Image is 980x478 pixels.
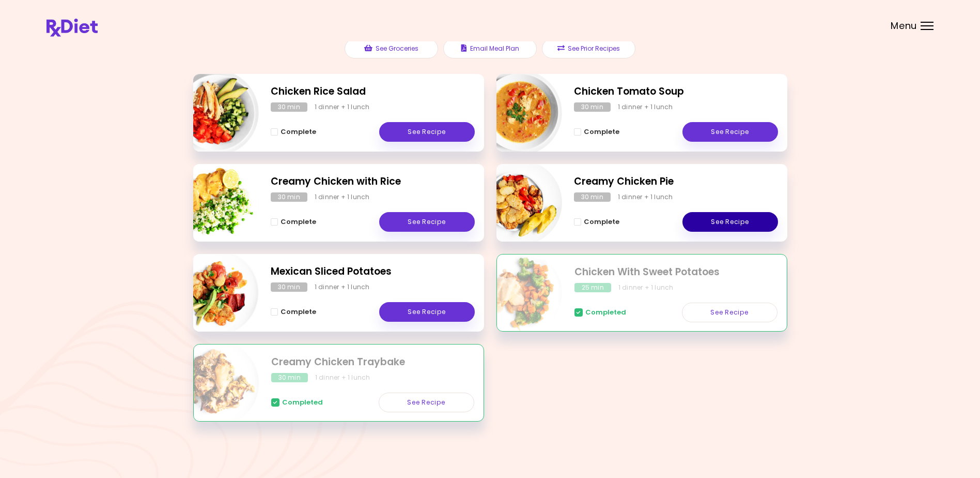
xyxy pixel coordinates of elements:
img: Info - Chicken Rice Salad [173,70,259,156]
img: Info - Mexican Sliced Potatoes [173,250,259,336]
div: 30 min [271,282,307,292]
h2: Chicken Tomato Soup [574,84,778,99]
img: Info - Creamy Chicken Traybake [174,340,259,426]
div: 30 min [574,102,611,112]
div: 30 min [271,102,307,112]
button: Email Meal Plan [443,39,537,58]
div: 1 dinner + 1 lunch [618,192,673,202]
span: Complete [281,128,316,136]
span: Complete [281,308,316,316]
button: See Prior Recipes [542,39,635,58]
a: See Recipe - Creamy Chicken Traybake [379,393,474,412]
button: Complete - Mexican Sliced Potatoes [271,306,316,318]
div: 1 dinner + 1 lunch [618,283,674,292]
div: 1 dinner + 1 lunch [315,282,370,292]
button: Complete - Chicken Tomato Soup [574,126,619,138]
div: 1 dinner + 1 lunch [315,373,370,382]
h2: Creamy Chicken Pie [574,174,778,189]
span: Complete [584,218,619,226]
h2: Creamy Chicken Traybake [271,355,474,370]
a: See Recipe - Mexican Sliced Potatoes [379,302,475,322]
div: 30 min [271,373,308,382]
a: See Recipe - Creamy Chicken with Rice [379,212,475,232]
a: See Recipe - Chicken With Sweet Potatoes [682,303,777,322]
img: Info - Creamy Chicken with Rice [173,160,259,246]
a: See Recipe - Chicken Rice Salad [379,122,475,142]
div: 1 dinner + 1 lunch [315,192,370,202]
span: Menu [891,21,917,31]
div: 25 min [574,283,611,292]
span: Completed [585,308,626,317]
button: Complete - Chicken Rice Salad [271,126,316,138]
span: Complete [584,128,619,136]
h2: Chicken With Sweet Potatoes [574,265,777,280]
h2: Creamy Chicken with Rice [271,174,475,189]
button: See Groceries [345,39,438,58]
div: 30 min [271,192,307,202]
a: See Recipe - Chicken Tomato Soup [682,122,778,142]
a: See Recipe - Creamy Chicken Pie [682,212,778,232]
img: Info - Chicken With Sweet Potatoes [477,250,563,336]
img: Info - Chicken Tomato Soup [476,70,562,156]
button: Complete - Creamy Chicken with Rice [271,216,316,228]
div: 30 min [574,192,611,202]
button: Complete - Creamy Chicken Pie [574,216,619,228]
span: Completed [282,398,323,407]
div: 1 dinner + 1 lunch [618,102,673,112]
div: 1 dinner + 1 lunch [315,102,370,112]
img: RxDiet [46,19,98,37]
img: Info - Creamy Chicken Pie [476,160,562,246]
h2: Mexican Sliced Potatoes [271,264,475,279]
h2: Chicken Rice Salad [271,84,475,99]
span: Complete [281,218,316,226]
